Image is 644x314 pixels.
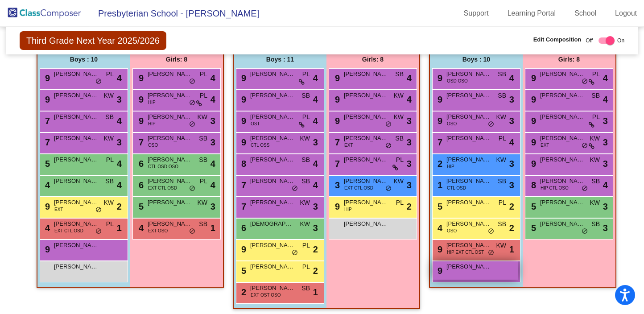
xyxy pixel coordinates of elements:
a: Logout [608,6,644,21]
span: 9 [333,95,340,104]
span: 3 [603,157,608,170]
span: EXT [344,142,353,149]
span: PL [499,198,506,207]
span: [PERSON_NAME] [250,241,295,250]
span: SB [395,70,404,79]
span: PL [396,155,404,165]
span: [PERSON_NAME] [148,134,192,143]
span: 9 [136,116,144,126]
span: KW [496,112,506,122]
span: 1 [117,221,122,235]
span: [PERSON_NAME] [344,177,388,186]
span: EXT [54,206,63,213]
span: [PERSON_NAME] [54,134,99,143]
span: HIP [344,206,352,213]
span: 5 [529,202,536,211]
span: KW [496,155,506,165]
span: 2 [239,287,246,297]
span: 5 [136,202,144,211]
span: 4 [117,157,122,170]
span: 6 [239,223,246,233]
span: do_not_disturb_alt [488,249,494,256]
span: [PERSON_NAME] [54,241,99,250]
span: 9 [136,95,144,104]
span: PL [106,70,114,79]
span: 3 [509,157,514,170]
span: do_not_disturb_alt [95,228,102,235]
span: [PERSON_NAME] [250,198,295,207]
span: 9 [529,73,536,83]
span: 4 [313,93,318,106]
span: 9 [239,137,246,147]
span: 1 [435,180,442,190]
span: SB [301,177,310,186]
span: do_not_disturb_alt [385,185,392,192]
span: PL [302,262,310,272]
span: EXT CTL OSD [148,185,177,191]
span: PL [200,70,207,79]
span: SB [199,134,207,143]
span: HIP [148,120,156,127]
span: [PERSON_NAME] [344,91,388,100]
span: 4 [211,178,215,192]
span: SB [591,219,600,229]
span: KW [300,198,310,207]
span: 4 [117,178,122,192]
span: do_not_disturb_alt [189,228,195,235]
span: EXT OSO [148,227,168,234]
span: EXT OST OSO [251,292,281,298]
span: [PERSON_NAME] [344,112,388,121]
span: 9 [529,95,536,104]
span: PL [499,134,506,143]
span: 9 [435,244,442,254]
span: 3 [407,157,412,170]
span: CTL OSD [447,185,466,191]
div: Girls: 8 [326,50,419,68]
span: [PERSON_NAME] [54,219,99,228]
span: 9 [333,202,340,211]
span: do_not_disturb_alt [385,142,392,149]
span: [PERSON_NAME] [250,134,295,143]
span: 3 [407,114,412,128]
span: KW [103,134,114,143]
span: 3 [313,221,318,235]
span: 9 [43,202,50,211]
span: do_not_disturb_alt [488,228,494,235]
span: do_not_disturb_alt [582,142,588,149]
span: OSO [447,227,457,234]
span: 4 [117,114,122,128]
span: 5 [529,223,536,233]
span: [PERSON_NAME] [446,155,491,164]
span: 4 [313,157,318,170]
span: 3 [603,200,608,213]
span: 3 [603,114,608,128]
div: Boys : 11 [234,50,326,68]
span: 3 [333,180,340,190]
span: [PERSON_NAME] [PERSON_NAME] [148,177,192,186]
span: [PERSON_NAME] [344,198,388,207]
span: [PERSON_NAME] [446,219,491,228]
span: 4 [407,93,412,106]
span: CTL OSS [251,142,269,149]
span: HIP [447,163,454,170]
span: [PERSON_NAME] [148,91,192,100]
span: 5 [239,266,246,276]
span: 3 [509,93,514,106]
span: PL [106,219,114,229]
span: PL [200,177,207,186]
span: 7 [333,159,340,169]
span: 7 [43,116,50,126]
span: 9 [529,159,536,169]
span: OST [251,120,260,127]
span: HIP EXT CTL OST [447,249,484,256]
span: PL [302,112,310,122]
span: [PERSON_NAME] [250,155,295,164]
span: 7 [239,202,246,211]
span: HIP CTL OSO [541,185,569,191]
span: 9 [239,244,246,254]
span: 3 [603,136,608,149]
span: 4 [313,114,318,128]
span: KW [197,198,207,207]
span: [PERSON_NAME] [54,70,99,78]
span: do_not_disturb_alt [189,99,195,107]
